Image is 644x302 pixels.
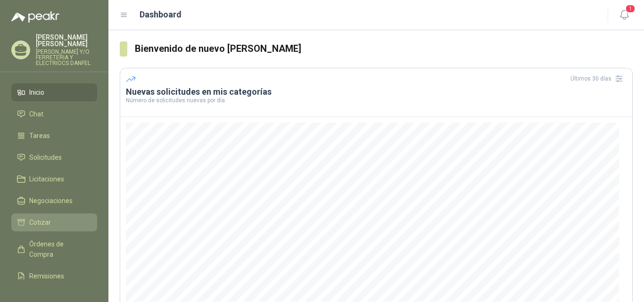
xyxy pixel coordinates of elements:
a: Órdenes de Compra [11,235,97,263]
h3: Nuevas solicitudes en mis categorías [126,86,627,98]
button: 1 [616,7,633,24]
a: Licitaciones [11,170,97,188]
a: Chat [11,105,97,123]
span: Cotizar [29,217,51,228]
span: Solicitudes [29,152,62,163]
p: Número de solicitudes nuevas por día [126,98,627,103]
span: Licitaciones [29,174,64,184]
a: Solicitudes [11,148,97,166]
h3: Bienvenido de nuevo [PERSON_NAME] [135,41,633,56]
span: Negociaciones [29,196,73,206]
span: Inicio [29,87,44,98]
span: Remisiones [29,271,64,281]
a: Negociaciones [11,192,97,210]
img: Logo peakr [11,11,59,23]
a: Cotizar [11,213,97,231]
span: 1 [625,4,636,13]
div: Últimos 30 días [570,71,627,86]
span: Tareas [29,131,50,141]
span: Chat [29,109,43,119]
p: [PERSON_NAME] Y/O FERRETERIA Y ELECTRIOCS DANFEL [36,49,97,66]
a: Inicio [11,83,97,101]
h1: Dashboard [140,8,182,21]
span: Órdenes de Compra [29,239,88,260]
a: Tareas [11,127,97,145]
p: [PERSON_NAME] [PERSON_NAME] [36,34,97,47]
a: Remisiones [11,267,97,285]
